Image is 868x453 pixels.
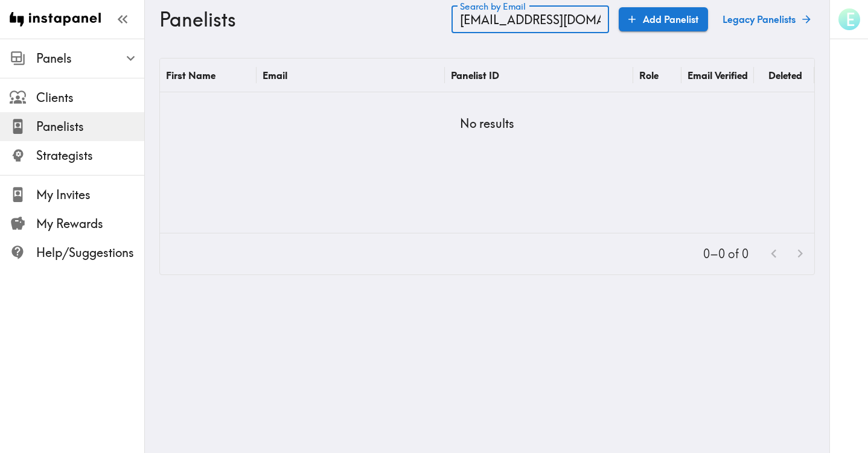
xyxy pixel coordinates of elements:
span: Panels [36,50,144,67]
div: Deleted [768,69,802,81]
a: Legacy Panelists [718,7,815,31]
h5: No results [460,115,514,132]
div: Panelist ID [451,69,499,81]
span: Clients [36,89,144,106]
div: Email Verified [688,69,748,81]
p: 0–0 of 0 [703,246,748,262]
button: E [837,7,861,31]
span: Strategists [36,147,144,164]
span: My Invites [36,186,144,203]
div: Email [263,69,287,81]
span: E [846,9,855,30]
div: Role [639,69,659,81]
span: My Rewards [36,215,144,232]
span: Help/Suggestions [36,244,144,261]
div: First Name [166,69,215,81]
span: Panelists [36,118,144,135]
a: Add Panelist [619,7,708,31]
h3: Panelists [159,8,442,31]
